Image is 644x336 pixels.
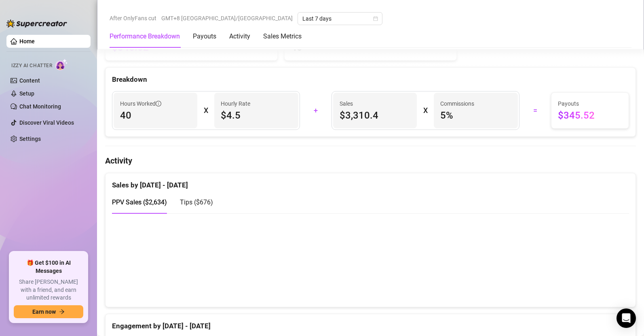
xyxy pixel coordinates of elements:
h4: Activity [105,155,636,166]
span: arrow-right [59,309,65,315]
a: Home [19,38,35,45]
span: $345.52 [558,109,622,122]
span: After OnlyFans cut [110,12,156,24]
div: Sales by [DATE] - [DATE] [112,173,629,191]
span: Earn now [32,308,56,315]
span: 🎁 Get $100 in AI Messages [14,259,83,275]
span: info-circle [156,101,161,106]
div: X [423,104,427,117]
div: Sales Metrics [263,32,302,41]
div: Open Intercom Messenger [617,308,636,328]
span: $3,310.4 [340,109,410,122]
div: Breakdown [112,74,629,85]
a: Discover Viral Videos [19,119,74,126]
article: Hourly Rate [221,99,250,108]
span: calendar [373,16,378,21]
span: Payouts [558,99,622,108]
span: Izzy AI Chatter [11,62,52,70]
span: 40 [120,109,191,122]
span: Last 7 days [302,13,378,25]
div: = [524,104,546,117]
img: AI Chatter [55,59,68,70]
div: Payouts [193,32,216,41]
article: Commissions [440,99,474,108]
span: Share [PERSON_NAME] with a friend, and earn unlimited rewards [14,278,83,302]
span: Tips ( $676 ) [180,198,213,206]
a: Content [19,77,40,84]
span: GMT+8 [GEOGRAPHIC_DATA]/[GEOGRAPHIC_DATA] [161,12,293,24]
span: Hours Worked [120,99,161,108]
div: X [204,104,208,117]
span: Sales [340,99,410,108]
div: + [305,104,327,117]
a: Chat Monitoring [19,103,61,110]
button: Earn nowarrow-right [14,305,83,318]
img: logo-BBDzfeDw.svg [6,19,67,28]
span: $4.5 [221,109,291,122]
span: PPV Sales ( $2,634 ) [112,198,167,206]
div: Performance Breakdown [110,32,180,41]
a: Setup [19,90,34,97]
span: 5 % [440,109,511,122]
div: Activity [229,32,250,41]
div: Engagement by [DATE] - [DATE] [112,314,629,332]
a: Settings [19,136,41,142]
